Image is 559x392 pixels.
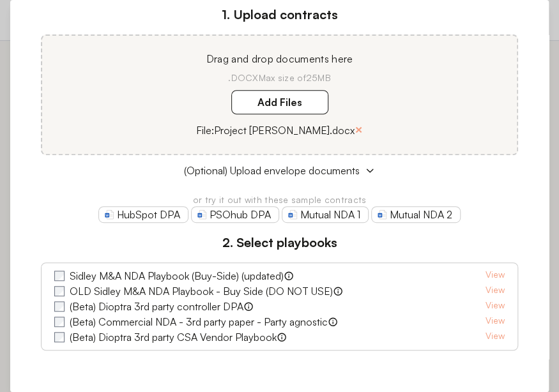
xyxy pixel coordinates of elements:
[282,206,369,223] a: Mutual NDA 1
[486,299,505,314] a: View
[98,206,188,223] a: HubSpot DPA
[70,283,333,299] label: OLD Sidley M&A NDA Playbook - Buy Side (DO NOT USE)
[57,51,502,66] p: Drag and drop documents here
[371,206,461,223] a: Mutual NDA 2
[41,193,518,206] p: or try it out with these sample contracts
[231,90,328,114] label: Add Files
[486,268,505,283] a: View
[486,329,505,345] a: View
[70,299,243,314] label: (Beta) Dioptra 3rd party controller DPA
[41,233,518,252] h3: 2. Select playbooks
[57,72,502,84] p: .DOCX Max size of 25MB
[41,5,518,24] h3: 1. Upload contracts
[486,314,505,329] a: View
[486,283,505,299] a: View
[70,268,284,283] label: Sidley M&A NDA Playbook (Buy-Side) (updated)
[196,123,355,138] p: File: Project [PERSON_NAME].docx
[355,121,363,139] button: ×
[191,206,279,223] a: PSOhub DPA
[41,163,518,178] button: (Optional) Upload envelope documents
[184,163,360,178] span: (Optional) Upload envelope documents
[70,314,328,329] label: (Beta) Commercial NDA - 3rd party paper - Party agnostic
[70,329,277,345] label: (Beta) Dioptra 3rd party CSA Vendor Playbook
